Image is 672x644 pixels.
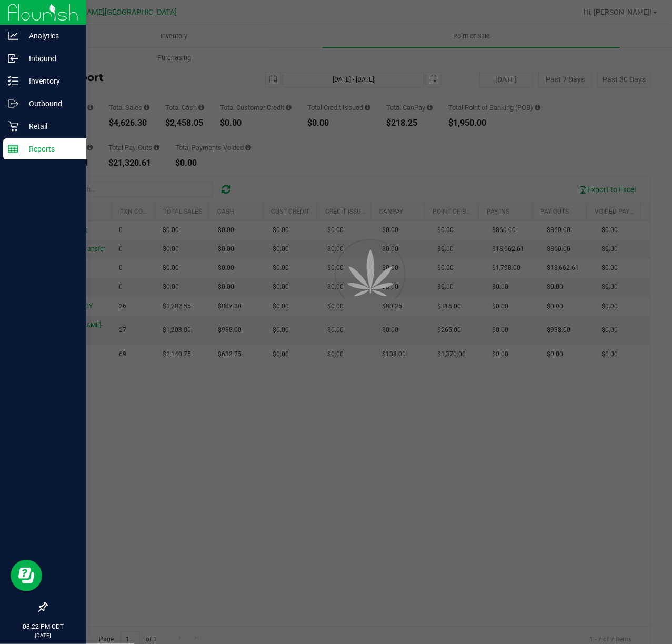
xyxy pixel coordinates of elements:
[18,75,82,87] p: Inventory
[5,622,82,631] p: 08:22 PM CDT
[8,31,18,41] inline-svg: Analytics
[18,143,82,155] p: Reports
[8,98,18,109] inline-svg: Outbound
[18,29,82,42] p: Analytics
[18,52,82,65] p: Inbound
[11,560,42,591] iframe: Resource center
[8,121,18,132] inline-svg: Retail
[18,97,82,110] p: Outbound
[5,631,82,639] p: [DATE]
[8,53,18,64] inline-svg: Inbound
[18,120,82,133] p: Retail
[8,144,18,154] inline-svg: Reports
[8,76,18,86] inline-svg: Inventory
